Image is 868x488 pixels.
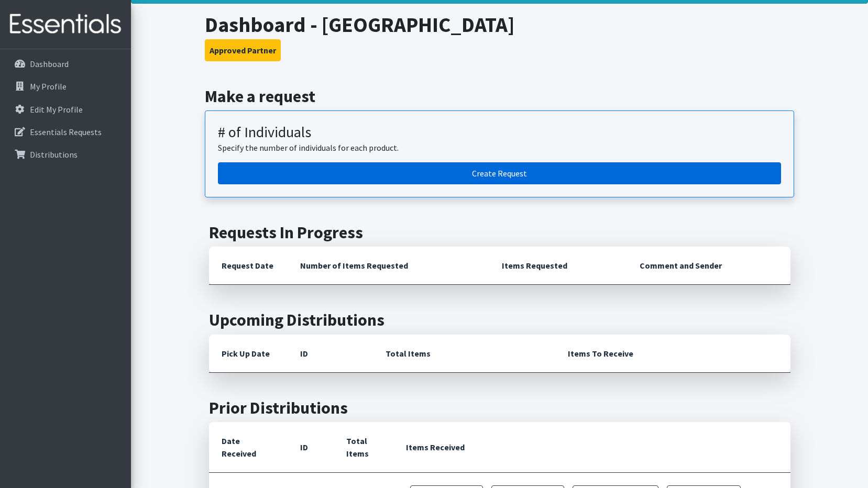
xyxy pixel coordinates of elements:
th: Comment and Sender [627,247,790,285]
th: Items Requested [489,247,627,285]
p: Essentials Requests [30,127,102,137]
a: Edit My Profile [4,99,127,120]
h2: Upcoming Distributions [209,310,790,330]
h2: Prior Distributions [209,398,790,418]
th: Request Date [209,247,288,285]
p: Distributions [30,149,78,160]
img: HumanEssentials [4,7,127,42]
th: Items To Receive [555,335,790,373]
p: My Profile [30,81,67,92]
th: Total Items [373,335,555,373]
th: Pick Up Date [209,335,288,373]
h2: Make a request [205,86,794,106]
th: Total Items [334,422,393,473]
p: Edit My Profile [30,104,83,115]
a: My Profile [4,76,127,97]
a: Essentials Requests [4,121,127,142]
button: Approved Partner [205,39,281,61]
a: Dashboard [4,53,127,74]
th: ID [288,335,373,373]
p: Dashboard [30,59,69,69]
th: Date Received [209,422,288,473]
h3: # of Individuals [218,124,781,141]
h1: Dashboard - [GEOGRAPHIC_DATA] [205,12,794,37]
h2: Requests In Progress [209,223,790,242]
a: Create a request by number of individuals [218,162,781,184]
th: Items Received [393,422,790,473]
a: Distributions [4,144,127,165]
th: ID [288,422,334,473]
th: Number of Items Requested [288,247,490,285]
p: Specify the number of individuals for each product. [218,141,781,154]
